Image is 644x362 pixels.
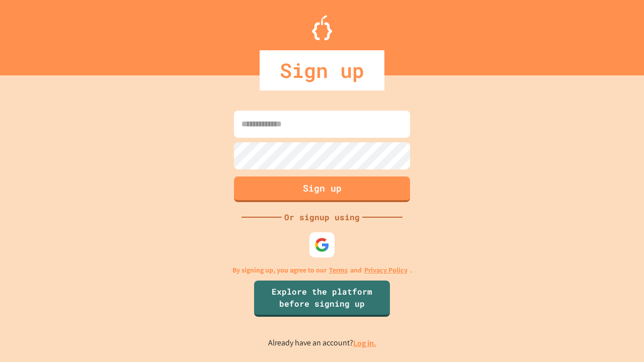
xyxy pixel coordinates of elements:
[260,50,384,90] div: Sign up
[353,338,376,348] a: Log in.
[329,265,348,276] a: Terms
[234,176,410,202] button: Sign up
[268,337,376,349] p: Already have an account?
[364,265,408,276] a: Privacy Policy
[282,211,362,223] div: Or signup using
[232,265,412,276] p: By signing up, you agree to our and .
[254,281,390,317] a: Explore the platform before signing up
[312,15,332,40] img: Logo.svg
[314,237,330,252] img: google-icon.svg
